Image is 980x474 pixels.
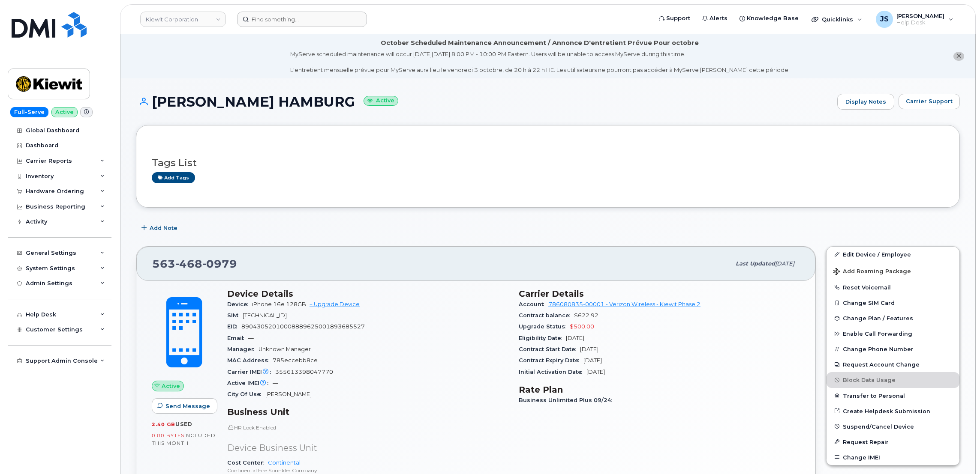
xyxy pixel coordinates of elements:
span: Enable Call Forwarding [843,331,912,337]
a: + Upgrade Device [310,301,360,307]
button: Change IMEI [827,450,959,465]
span: used [175,421,192,427]
p: HR Lock Enabled [227,424,508,431]
span: SIM [227,312,243,319]
span: iPhone 16e 128GB [252,301,306,307]
span: Cost Center [227,459,268,466]
button: Change Plan / Features [827,310,959,326]
button: Request Repair [827,434,959,450]
span: Eligibility Date [519,335,566,341]
span: Contract Expiry Date [519,357,583,364]
h3: Device Details [227,289,508,299]
span: [DATE] [775,260,794,267]
span: 468 [175,257,202,270]
a: Create Helpdesk Submission [827,403,959,419]
span: — [248,335,254,341]
span: Contract balance [519,312,574,319]
button: Change Phone Number [827,341,959,357]
span: Carrier Support [906,97,953,105]
span: [PERSON_NAME] [265,391,312,397]
span: Carrier IMEI [227,369,275,375]
span: Active IMEI [227,380,273,386]
div: October Scheduled Maintenance Announcement / Annonce D'entretient Prévue Pour octobre [381,39,699,48]
span: Account [519,301,548,307]
button: Carrier Support [899,94,960,109]
span: Unknown Manager [259,346,311,352]
span: MAC Address [227,357,273,364]
span: City Of Use [227,391,265,397]
button: Send Message [152,398,217,414]
span: Add Roaming Package [833,268,911,276]
span: Upgrade Status [519,323,570,330]
h1: [PERSON_NAME] HAMBURG [136,94,833,109]
small: Active [364,96,398,106]
p: Device Business Unit [227,442,508,454]
a: Add tags [152,172,195,183]
h3: Tags List [152,158,944,168]
button: Request Account Change [827,357,959,372]
span: Business Unlimited Plus 09/24 [519,397,616,403]
span: Contract Start Date [519,346,580,352]
button: Transfer to Personal [827,388,959,403]
span: 2.40 GB [152,421,175,427]
a: Continental [268,459,301,466]
button: Add Note [136,221,185,236]
span: — [273,380,278,386]
a: Edit Device / Employee [827,247,959,262]
span: $622.92 [574,312,598,319]
span: Email [227,335,248,341]
button: Reset Voicemail [827,280,959,295]
p: Continental Fire Sprinkler Company [227,467,508,474]
h3: Business Unit [227,407,508,417]
span: Manager [227,346,259,352]
button: Change SIM Card [827,295,959,310]
span: 785eccebb8ce [273,357,318,364]
span: Last updated [736,260,775,267]
span: [DATE] [586,369,605,375]
button: Block Data Usage [827,372,959,388]
h3: Carrier Details [519,289,800,299]
span: [TECHNICAL_ID] [243,312,287,319]
button: Suspend/Cancel Device [827,419,959,434]
span: [DATE] [583,357,602,364]
span: [DATE] [580,346,598,352]
span: Suspend/Cancel Device [843,423,914,429]
span: Change Plan / Features [843,315,913,322]
span: $500.00 [570,323,594,330]
button: close notification [953,52,964,61]
span: Device [227,301,252,307]
span: 355613398047770 [275,369,333,375]
a: 786080835-00001 - Verizon Wireless - Kiewit Phase 2 [548,301,700,307]
button: Enable Call Forwarding [827,326,959,341]
span: Active [162,382,180,390]
span: EID [227,323,241,330]
span: 0979 [202,257,237,270]
iframe: Messenger Launcher [943,437,974,468]
span: Add Note [150,224,177,232]
span: Initial Activation Date [519,369,586,375]
span: Send Message [165,402,210,410]
span: [DATE] [566,335,584,341]
div: MyServe scheduled maintenance will occur [DATE][DATE] 8:00 PM - 10:00 PM Eastern. Users will be u... [290,50,790,74]
h3: Rate Plan [519,385,800,395]
button: Add Roaming Package [827,262,959,280]
span: 89043052010008889625001893685527 [241,323,365,330]
span: included this month [152,432,216,446]
a: Display Notes [837,94,894,110]
span: 0.00 Bytes [152,432,184,438]
span: 563 [152,257,237,270]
